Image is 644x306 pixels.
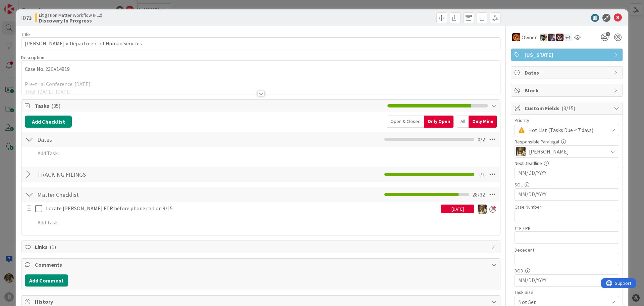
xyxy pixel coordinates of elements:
[548,34,555,41] img: ML
[46,205,438,212] p: Locate [PERSON_NAME] FTR before phone call on 9/15
[35,102,384,110] span: Tasks
[457,116,469,128] div: All
[39,12,102,18] span: Litigation Matter Workflow (FL2)
[35,188,186,201] input: Add Checklist...
[515,182,619,187] div: SOL
[515,268,619,273] div: DOD
[35,133,186,145] input: Add Checklist...
[525,104,610,112] span: Custom Fields
[515,225,531,231] label: TTE / PR
[424,116,453,128] div: Only Open
[441,205,474,213] div: [DATE]
[472,190,485,199] span: 28 / 32
[515,290,619,295] div: Task Size
[25,116,72,128] button: Add Checklist
[21,37,500,49] input: type card name here...
[564,34,572,41] div: + 4
[515,118,619,123] div: Priority
[478,170,485,178] span: 1 / 1
[518,167,615,179] input: MM/DD/YYYY
[528,125,604,135] span: Hot List (Tasks Due < 7 days)
[525,51,610,59] span: [US_STATE]
[50,244,56,250] span: ( 1 )
[515,204,541,210] label: Case Number
[35,243,488,251] span: Links
[26,14,32,21] b: 73
[469,116,497,128] div: Only Mine
[35,168,186,180] input: Add Checklist...
[606,32,610,36] span: 1
[512,33,520,41] img: TR
[35,298,488,306] span: History
[21,31,30,37] label: Title
[515,161,619,166] div: Next Deadline
[21,54,44,60] span: Description
[25,274,68,287] button: Add Comment
[518,275,615,286] input: MM/DD/YYYY
[478,205,487,214] img: DG
[515,139,619,144] div: Responsible Paralegal
[529,147,569,156] span: [PERSON_NAME]
[25,65,497,73] p: Case No. 23CV14919
[478,135,485,143] span: 0 / 2
[39,18,102,23] b: Discovery In Progress
[21,14,32,22] span: ID
[561,105,575,112] span: ( 3/15 )
[51,102,60,109] span: ( 35 )
[525,69,610,77] span: Dates
[540,34,547,41] img: TM
[522,33,537,41] span: Owner
[518,189,615,200] input: MM/DD/YYYY
[516,147,526,156] img: DG
[556,34,563,41] img: JS
[35,261,488,269] span: Comments
[515,247,534,253] label: Decedent
[387,116,424,128] div: Open & Closed
[525,86,610,94] span: Block
[14,1,31,9] span: Support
